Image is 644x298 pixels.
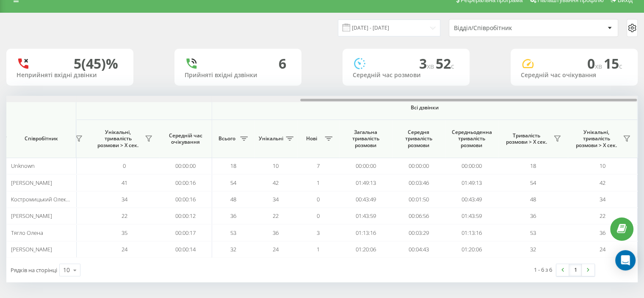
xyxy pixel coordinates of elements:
span: c [619,61,622,71]
span: Рядків на сторінці [11,266,57,274]
span: 3 [419,54,436,72]
span: 36 [230,212,236,220]
span: 52 [436,54,454,72]
a: 1 [569,264,582,276]
span: 10 [273,162,279,170]
span: Співробітник [14,135,69,142]
span: 22 [122,212,127,220]
span: 34 [122,195,127,203]
td: 01:13:16 [445,224,498,241]
div: 5 (45)% [74,56,118,72]
td: 00:43:49 [445,191,498,208]
span: 48 [530,195,536,203]
td: 00:00:16 [159,191,212,208]
td: 00:00:12 [159,208,212,224]
span: 1 [317,179,320,187]
div: Неприйняті вхідні дзвінки [17,72,123,79]
td: 01:13:16 [339,224,392,241]
span: 54 [230,179,236,187]
span: 48 [230,195,236,203]
span: 24 [273,245,279,253]
span: 42 [273,179,279,187]
span: Середньоденна тривалість розмови [451,129,492,149]
td: 01:20:06 [445,241,498,258]
span: Тривалість розмови > Х сек. [502,132,551,145]
div: Середній час розмови [353,72,459,79]
div: Open Intercom Messenger [615,250,636,270]
div: Прийняті вхідні дзвінки [185,72,291,79]
span: 22 [273,212,279,220]
span: Середня тривалість розмови [398,129,439,149]
span: Костромицький Олександр [11,195,81,203]
span: 3 [317,229,320,237]
span: 15 [604,54,622,72]
span: 18 [230,162,236,170]
span: 53 [530,229,536,237]
span: 22 [600,212,605,220]
div: 1 - 6 з 6 [534,265,552,274]
td: 01:49:13 [339,174,392,191]
span: Всього [216,135,238,142]
span: 0 [123,162,126,170]
span: 0 [317,195,320,203]
td: 01:20:06 [339,241,392,258]
span: 10 [600,162,605,170]
td: 01:43:59 [445,208,498,224]
span: 42 [600,179,605,187]
td: 00:03:29 [392,224,445,241]
span: 36 [530,212,536,220]
span: Unknown [11,162,35,170]
span: 36 [600,229,605,237]
span: 34 [600,195,605,203]
span: 24 [122,245,127,253]
span: c [451,61,454,71]
span: 36 [273,229,279,237]
div: 10 [63,266,70,274]
td: 01:49:13 [445,174,498,191]
span: Унікальні, тривалість розмови > Х сек. [94,129,142,149]
span: 41 [122,179,127,187]
td: 00:00:00 [445,158,498,174]
td: 00:00:14 [159,241,212,258]
span: [PERSON_NAME] [11,212,52,220]
span: 0 [587,54,604,72]
span: Середній час очікування [166,132,205,145]
span: Загальна тривалість розмови [345,129,386,149]
td: 00:00:17 [159,224,212,241]
div: Відділ/Співробітник [454,25,555,32]
span: 54 [530,179,536,187]
td: 00:06:56 [392,208,445,224]
td: 01:43:59 [339,208,392,224]
span: Унікальні, тривалість розмови > Х сек. [572,129,620,149]
td: 00:04:43 [392,241,445,258]
div: 6 [279,56,286,72]
td: 00:01:50 [392,191,445,208]
div: Середній час очікування [521,72,627,79]
span: Унікальні [259,135,283,142]
span: Нові [301,135,322,142]
span: Всі дзвінки [237,104,612,111]
span: 0 [317,212,320,220]
span: 34 [273,195,279,203]
td: 00:00:00 [159,158,212,174]
span: 1 [317,245,320,253]
span: 32 [530,245,536,253]
span: Тягло Олена [11,229,43,237]
span: 24 [600,245,605,253]
span: [PERSON_NAME] [11,179,52,187]
span: 35 [122,229,127,237]
span: хв [427,61,436,71]
td: 00:03:46 [392,174,445,191]
span: 32 [230,245,236,253]
span: 53 [230,229,236,237]
span: 7 [317,162,320,170]
td: 00:43:49 [339,191,392,208]
td: 00:00:00 [339,158,392,174]
td: 00:00:16 [159,174,212,191]
span: хв [595,61,604,71]
td: 00:00:00 [392,158,445,174]
span: 18 [530,162,536,170]
span: [PERSON_NAME] [11,245,52,253]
